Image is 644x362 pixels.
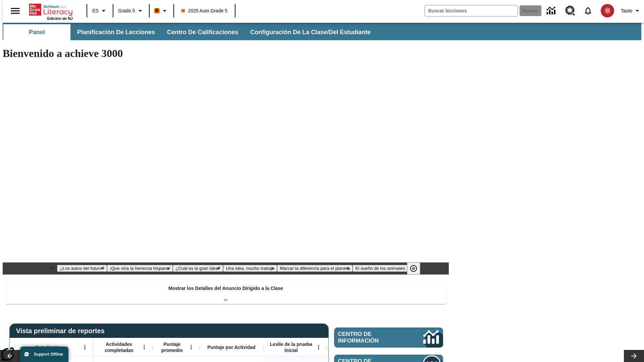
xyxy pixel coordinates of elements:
span: Lexile de la prueba inicial [267,341,316,353]
a: Centro de información [543,2,561,20]
button: Planificación de lecciones [72,24,160,40]
button: Grado: Grado 5, Elige un grado [115,5,147,17]
span: 2025 Auto Grade 5 [181,7,228,14]
button: Panel [3,24,70,40]
div: Pausar [407,262,427,275]
span: Edición de NJ [47,16,73,20]
a: Centro de información [334,327,443,348]
button: Diapositiva 3 ¿Cuál es la gran idea? [173,265,223,272]
button: Diapositiva 6 El sueño de los animales [353,265,408,272]
button: Pausar [407,262,420,275]
button: Configuración de la clase/del estudiante [245,24,376,40]
button: Diapositiva 1 ¿Los autos del futuro? [57,265,107,272]
button: Carrusel de lecciones, seguir [624,350,644,362]
div: Mostrar los Detalles del Anuncio Dirigido a la Clase [6,281,445,304]
button: Centro de calificaciones [162,24,244,40]
a: Portada [29,3,73,16]
button: Boost El color de la clase es anaranjado. Cambiar el color de la clase. [152,5,171,17]
div: Portada [29,2,73,20]
button: Abrir menú [186,342,196,352]
img: avatar image [601,4,614,17]
span: Configuración de la clase/del estudiante [250,28,371,36]
span: B [155,6,159,15]
span: Actividades completadas [97,341,141,353]
span: Support Offline [34,352,63,357]
span: Panel [29,28,45,36]
span: Puntaje promedio [156,341,188,353]
span: Centro de información [338,331,401,344]
button: Diapositiva 5 Marcar la diferencia para el planeta [277,265,353,272]
span: Puntaje por Actividad [207,344,255,350]
span: Planificación de lecciones [77,28,155,36]
button: Escoja un nuevo avatar [597,2,618,19]
span: Grado 5 [118,7,135,14]
span: Centro de calificaciones [167,28,238,36]
button: Abrir menú [314,342,324,352]
button: Perfil/Configuración [618,5,644,17]
button: Support Offline [20,347,68,362]
button: Diapositiva 4 Una idea, mucho trabajo [223,265,277,272]
p: Mostrar los Detalles del Anuncio Dirigido a la Clase [168,285,283,292]
span: Estudiante [36,344,60,350]
span: ES [92,7,99,14]
button: Lenguaje: ES, Selecciona un idioma [89,5,111,17]
span: Tauto [621,7,632,14]
a: Centro de recursos, Se abrirá en una pestaña nueva. [561,2,579,20]
button: Diapositiva 2 ¡Que viva la herencia hispana! [107,265,173,272]
button: Abrir menú [139,342,149,352]
h1: Bienvenido a achieve 3000 [3,47,449,60]
input: Buscar campo [425,5,518,16]
button: Abrir el menú lateral [5,1,25,21]
a: Notificaciones [579,2,597,19]
div: Subbarra de navegación [3,24,377,40]
div: Subbarra de navegación [3,23,641,40]
button: Abrir menú [80,342,90,352]
span: Vista preliminar de reportes [16,327,108,335]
